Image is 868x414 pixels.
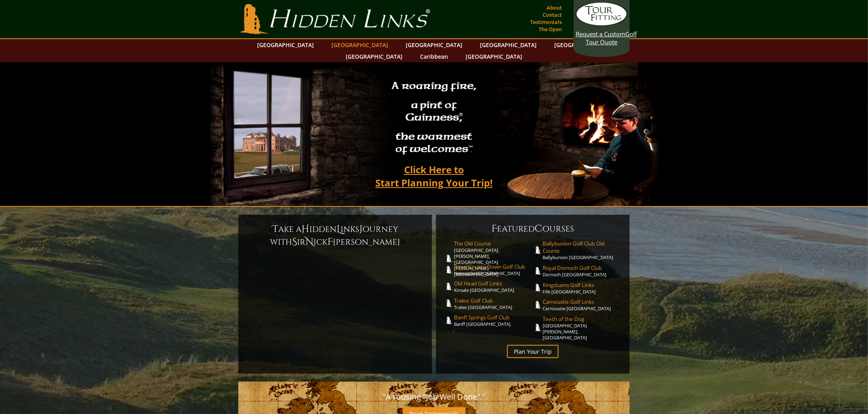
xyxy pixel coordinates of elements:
a: Ballybunion Golf Club Old CourseBallybunion [GEOGRAPHIC_DATA] [543,240,622,260]
span: Kingsbarns Golf Links [543,281,622,289]
span: Carnoustie Golf Links [543,298,622,305]
a: Teeth of the Dog[GEOGRAPHIC_DATA][PERSON_NAME], [GEOGRAPHIC_DATA] [543,315,622,341]
span: Old Head Golf Links [454,280,533,287]
span: The Old Course [454,240,533,247]
span: Tralee Golf Club [454,297,533,304]
h6: ake a idden inks ourney with ir ick [PERSON_NAME] [246,223,424,248]
span: Ballybunion Golf Club Old Course [543,240,622,254]
span: L [337,223,341,236]
a: Carnoustie Golf LinksCarnoustie [GEOGRAPHIC_DATA] [543,298,622,311]
span: H [301,223,309,236]
a: [GEOGRAPHIC_DATA] [253,39,318,51]
a: [GEOGRAPHIC_DATA] [327,39,392,51]
a: Request a CustomGolf Tour Quote [576,2,628,46]
span: Teeth of the Dog [543,315,622,323]
span: J [359,223,363,236]
span: T [272,223,278,236]
a: The Old Course[GEOGRAPHIC_DATA][PERSON_NAME], [GEOGRAPHIC_DATA][PERSON_NAME] [GEOGRAPHIC_DATA] [454,240,533,277]
a: Banff Springs Golf ClubBanff [GEOGRAPHIC_DATA] [454,314,533,327]
span: N [306,236,314,248]
a: [GEOGRAPHIC_DATA] [550,39,615,51]
a: The Open [537,24,564,35]
span: Request a Custom [576,30,625,38]
span: C [535,222,543,235]
span: Royal Dornoch Golf Club [543,264,622,271]
a: Click Here toStart Planning Your Trip! [367,160,501,192]
span: Banff Springs Golf Club [454,314,533,321]
a: Plan Your Trip [507,345,559,358]
a: Royal County Down Golf ClubNewcastle [GEOGRAPHIC_DATA] [454,263,533,276]
a: [GEOGRAPHIC_DATA] [462,51,526,62]
a: [GEOGRAPHIC_DATA] [342,51,406,62]
span: Royal County Down Golf Club [454,263,533,270]
a: Kingsbarns Golf LinksFife [GEOGRAPHIC_DATA] [543,281,622,295]
a: Tralee Golf ClubTralee [GEOGRAPHIC_DATA] [454,297,533,310]
span: F [328,236,333,248]
h2: A roaring fire, a pint of Guinness , the warmest of welcomes™. [386,76,482,160]
a: Testimonials [528,16,564,28]
span: F [491,222,497,235]
h6: eatured ourses [444,222,622,235]
a: [GEOGRAPHIC_DATA] [476,39,541,51]
a: Contact [541,9,564,20]
a: Old Head Golf LinksKinsale [GEOGRAPHIC_DATA] [454,280,533,293]
a: Caribbean [416,51,452,62]
a: About [545,2,564,13]
a: Royal Dornoch Golf ClubDornoch [GEOGRAPHIC_DATA] [543,264,622,277]
a: [GEOGRAPHIC_DATA] [402,39,466,51]
p: "A rousing "Job Well Done"." [246,390,622,404]
span: S [292,236,297,248]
